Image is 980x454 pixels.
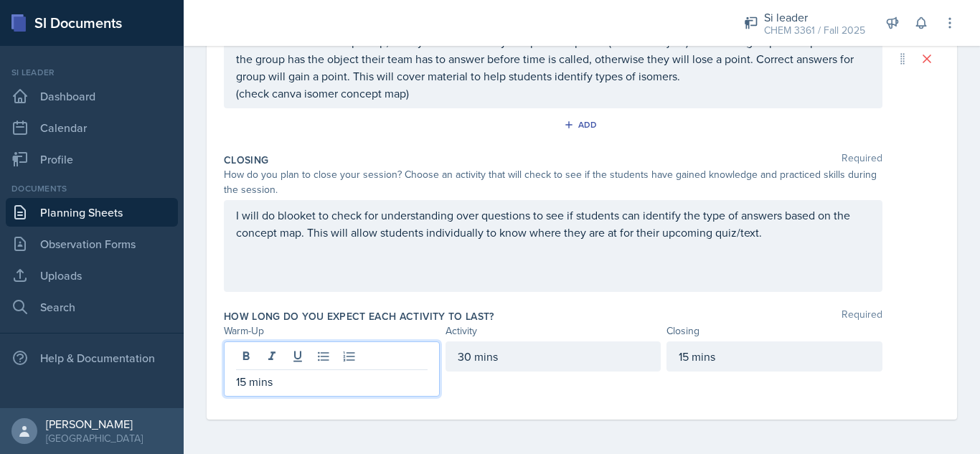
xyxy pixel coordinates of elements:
[46,417,143,431] div: [PERSON_NAME]
[236,16,870,85] p: I will have students do think-pair-share and collaborate by working in small groups. They will wo...
[6,293,178,321] a: Search
[679,348,870,365] p: 15 mins
[446,323,661,339] div: Activity
[6,230,178,258] a: Observation Forms
[46,431,143,445] div: [GEOGRAPHIC_DATA]
[458,348,649,365] p: 30 mins
[6,198,178,227] a: Planning Sheets
[236,373,428,390] p: 15 mins
[224,167,882,197] div: How do you plan to close your session? Choose an activity that will check to see if the students ...
[764,23,865,38] div: CHEM 3361 / Fall 2025
[236,207,870,241] p: I will do blooket to check for understanding over questions to see if students can identify the t...
[6,113,178,142] a: Calendar
[764,9,865,26] div: Si leader
[567,119,598,131] div: Add
[224,153,268,167] label: Closing
[6,182,178,195] div: Documents
[224,323,440,339] div: Warm-Up
[6,82,178,110] a: Dashboard
[236,85,870,102] p: (check canva isomer concept map)
[842,153,882,167] span: Required
[6,145,178,174] a: Profile
[559,114,606,136] button: Add
[224,309,494,323] label: How long do you expect each activity to last?
[6,344,178,372] div: Help & Documentation
[6,66,178,79] div: Si leader
[6,261,178,290] a: Uploads
[842,309,882,323] span: Required
[666,323,882,339] div: Closing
